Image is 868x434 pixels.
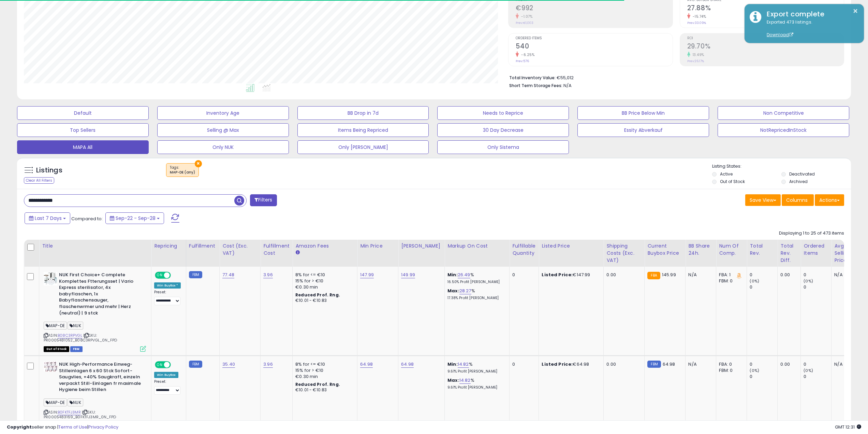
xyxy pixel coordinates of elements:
[170,170,195,175] div: MAP-DE (any)
[750,242,775,257] div: Total Rev.
[116,215,156,222] span: Sep-22 - Sep-28
[447,377,459,383] b: Max:
[509,73,839,81] li: €55,012
[154,379,181,395] div: Preset:
[834,242,859,264] div: Avg Selling Price
[189,242,217,250] div: Fulfillment
[437,123,569,137] button: 30 Day Decrease
[853,7,858,15] button: ×
[780,272,795,278] div: 0.00
[688,242,713,257] div: BB Share 24h.
[154,372,178,378] div: Win BuyBox
[68,398,83,406] span: NUK
[687,4,844,13] h2: 27.88%
[447,361,504,374] div: %
[447,288,504,300] div: %
[263,271,273,278] a: 3.96
[458,271,470,278] a: 26.49
[815,194,844,206] button: Actions
[804,242,828,257] div: Ordered Items
[295,272,352,278] div: 8% for <= €10
[782,194,814,206] button: Columns
[688,361,711,367] div: N/A
[156,272,164,278] span: ON
[690,52,704,57] small: 13.49%
[59,272,142,318] b: NUK First Choice+ Complete Komplettes Ftterungsset | Vario Express sterilisator, 4x babyflaschen,...
[745,194,781,206] button: Save View
[7,424,118,431] div: seller snap | |
[712,163,851,170] p: Listing States:
[834,272,857,278] div: N/A
[157,123,289,137] button: Selling @ Max
[512,272,533,278] div: 0
[780,361,795,367] div: 0.00
[295,298,352,304] div: €10.01 - €10.83
[25,212,70,224] button: Last 7 Days
[719,361,741,367] div: FBA: 0
[647,242,682,257] div: Current Buybox Price
[688,272,711,278] div: N/A
[170,272,181,278] span: OFF
[762,9,859,19] div: Export complete
[189,361,202,368] small: FBM
[105,212,164,224] button: Sep-22 - Sep-28
[44,322,67,330] span: MAP-DE
[297,106,429,120] button: BB Drop in 7d
[516,37,672,40] span: Ordered Items
[606,242,642,264] div: Shipping Costs (Exc. VAT)
[68,322,83,330] span: NUK
[750,361,777,367] div: 0
[222,271,234,278] a: 77.48
[516,21,533,25] small: Prev: €1,003
[360,361,373,368] a: 64.98
[687,37,844,40] span: ROI
[58,424,87,430] a: Terms of Use
[35,215,62,222] span: Last 7 Days
[44,333,117,343] span: | SKU: PR0005481052_B08C3RPVGL_0N_FPD
[36,166,62,175] h5: Listings
[750,278,759,284] small: (0%)
[437,106,569,120] button: Needs to Reprice
[447,377,504,390] div: %
[44,272,57,285] img: 41LZL3AsJ5L._SL40_.jpg
[780,242,798,264] div: Total Rev. Diff.
[458,361,469,368] a: 14.82
[447,361,458,367] b: Min:
[44,398,67,406] span: MAP-DE
[295,381,340,387] b: Reduced Prof. Rng.
[606,272,639,278] div: 0.00
[154,290,181,305] div: Preset:
[687,42,844,52] h2: 29.70%
[157,106,289,120] button: Inventory Age
[401,271,415,278] a: 149.99
[71,215,103,222] span: Compared to:
[250,194,277,206] button: Filters
[663,361,675,367] span: 64.98
[157,140,289,154] button: Only NUK
[17,123,149,137] button: Top Sellers
[447,296,504,300] p: 17.38% Profit [PERSON_NAME]
[222,361,235,368] a: 35.40
[297,140,429,154] button: Only [PERSON_NAME]
[542,272,598,278] div: €147.99
[750,284,777,290] div: 0
[834,361,857,367] div: N/A
[542,361,598,367] div: €64.98
[804,278,813,284] small: (0%)
[44,361,57,372] img: 41taRsBdfhL._SL40_.jpg
[719,367,741,374] div: FBM: 0
[7,424,32,430] strong: Copyright
[189,271,202,278] small: FBM
[542,361,573,367] b: Listed Price:
[437,140,569,154] button: Only Sistema
[17,140,149,154] button: MAPA All
[779,230,844,237] div: Displaying 1 to 25 of 473 items
[447,272,504,284] div: %
[647,272,660,279] small: FBA
[718,123,849,137] button: NotRepricedInStock
[263,242,290,257] div: Fulfillment Cost
[719,272,741,278] div: FBA: 1
[447,271,458,278] b: Min:
[447,369,504,374] p: 9.61% Profit [PERSON_NAME]
[154,282,181,289] div: Win BuyBox *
